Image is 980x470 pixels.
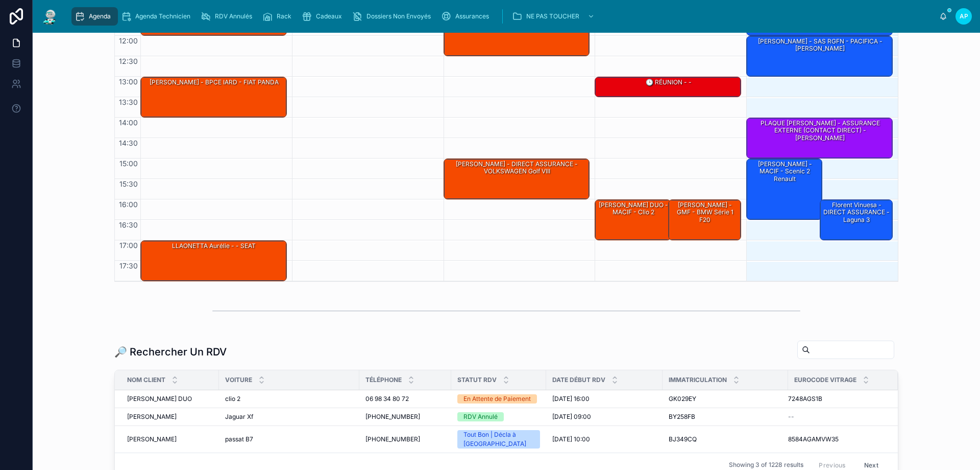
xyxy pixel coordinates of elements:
span: 13:30 [116,98,140,106]
div: [PERSON_NAME] - DIRECT ASSURANCE - VOLKSWAGEN Golf VIII [444,159,590,199]
div: [PERSON_NAME] - MACIF - scenic 2 renault [747,159,822,219]
div: LLAONETTA Aurélie - - SEAT [142,241,286,251]
a: [PERSON_NAME] DUO [127,395,213,403]
a: [DATE] 10:00 [552,435,656,443]
a: Agenda [71,7,118,26]
div: LLAONETTA Aurélie - - SEAT [141,241,286,281]
a: RDV Annulés [198,7,259,26]
span: GK029EY [669,395,696,403]
div: PLAQUE [PERSON_NAME] - ASSURANCE EXTERNE (CONTACT DIRECT) - [PERSON_NAME] [748,119,892,143]
span: Agenda Technicien [135,12,190,20]
a: En Attente de Paiement [457,394,540,404]
span: clio 2 [225,395,240,403]
span: Rack [277,12,291,20]
div: scrollable content [67,5,939,28]
a: Agenda Technicien [118,7,198,26]
a: GK029EY [669,395,782,403]
div: Florent Vinuesa - DIRECT ASSURANCE - laguna 3 [822,200,892,225]
div: Florent Vinuesa - DIRECT ASSURANCE - laguna 3 [820,200,892,240]
span: 12:00 [116,36,140,45]
a: [DATE] 09:00 [552,413,656,421]
a: Cadeaux [299,7,349,26]
div: [PERSON_NAME] DUO - MACIF - clio 2 [597,200,670,217]
span: 15:00 [117,159,140,168]
span: Jaguar Xf [225,413,253,421]
div: [PERSON_NAME] - DIRECT ASSURANCE - VOLKSWAGEN Golf VIII [446,160,589,176]
a: Dossiers Non Envoyés [349,7,438,26]
span: Agenda [89,12,111,20]
span: BJ349CQ [669,435,697,443]
div: RDV Annulé [463,412,498,421]
span: 17:30 [117,261,140,270]
span: [PHONE_NUMBER] [365,413,420,421]
span: AP [960,12,968,20]
a: BJ349CQ [669,435,782,443]
div: En Attente de Paiement [463,394,531,404]
div: [PERSON_NAME] - MACIF - scenic 2 renault [748,160,821,184]
a: Jaguar Xf [225,413,353,421]
span: 06 98 34 80 72 [365,395,409,403]
span: [DATE] 10:00 [552,435,590,443]
a: Rack [259,7,299,26]
a: Assurances [438,7,496,26]
span: Eurocode Vitrage [794,376,856,384]
a: 8584AGAMVW35 [788,435,886,443]
span: Assurances [455,12,489,20]
span: [PERSON_NAME] DUO [127,395,192,403]
img: App logo [41,8,59,25]
span: [DATE] 16:00 [552,395,590,403]
div: [PERSON_NAME] - BPCE IARD - FIAT PANDA [142,78,286,87]
h1: 🔎 Rechercher Un RDV [114,345,227,359]
span: 14:00 [116,118,140,127]
a: [PHONE_NUMBER] [365,413,445,421]
span: Nom Client [127,376,165,384]
span: 17:00 [117,241,140,250]
span: [PHONE_NUMBER] [365,435,420,443]
span: 14:30 [116,139,140,147]
span: Immatriculation [669,376,727,384]
span: [DATE] 09:00 [552,413,591,421]
div: [PERSON_NAME] - SAS RGFN - PACIFICA - [PERSON_NAME] [748,37,892,54]
span: 12:30 [116,57,140,65]
a: 7248AGS1B [788,395,886,403]
div: 🕒 RÉUNION - - [595,77,741,97]
span: 15:30 [117,180,140,188]
div: [PERSON_NAME] - SAS RGFN - PACIFICA - [PERSON_NAME] [747,36,892,76]
a: [DATE] 16:00 [552,395,656,403]
span: Showing 3 of 1228 results [729,461,803,469]
div: Tout Bon | Décla à [GEOGRAPHIC_DATA] [463,430,534,449]
span: 8584AGAMVW35 [788,435,839,443]
a: -- [788,413,886,421]
div: [PERSON_NAME] - BPCE IARD - FIAT PANDA [141,77,286,117]
div: [PERSON_NAME] DUO - MACIF - clio 2 [595,200,670,240]
span: Statut RDV [457,376,497,384]
span: Téléphone [365,376,402,384]
a: Tout Bon | Décla à [GEOGRAPHIC_DATA] [457,430,540,449]
span: RDV Annulés [215,12,252,20]
a: passat B7 [225,435,353,443]
span: 16:30 [116,220,140,229]
a: BY258FB [669,413,782,421]
span: [PERSON_NAME] [127,413,177,421]
span: Date Début RDV [552,376,605,384]
span: 16:00 [116,200,140,209]
span: BY258FB [669,413,695,421]
span: Dossiers Non Envoyés [366,12,431,20]
div: [PERSON_NAME] - GMF - BMW série 1 f20 [669,200,741,240]
span: Cadeaux [316,12,342,20]
a: RDV Annulé [457,412,540,421]
span: [PERSON_NAME] [127,435,177,443]
div: 🕒 RÉUNION - - [597,78,740,87]
span: -- [788,413,794,421]
a: [PERSON_NAME] [127,413,213,421]
span: Voiture [225,376,252,384]
a: [PERSON_NAME] [127,435,213,443]
span: NE PAS TOUCHER [526,12,579,20]
a: clio 2 [225,395,353,403]
div: [PERSON_NAME] - GMF - BMW série 1 f20 [670,200,740,225]
span: 13:00 [116,77,140,86]
a: [PHONE_NUMBER] [365,435,445,443]
a: 06 98 34 80 72 [365,395,445,403]
div: PLAQUE [PERSON_NAME] - ASSURANCE EXTERNE (CONTACT DIRECT) - [PERSON_NAME] [747,118,892,158]
div: 11:30 – 12:30: INFOS - ALLIANZ - Volvo xc60 [444,16,590,56]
